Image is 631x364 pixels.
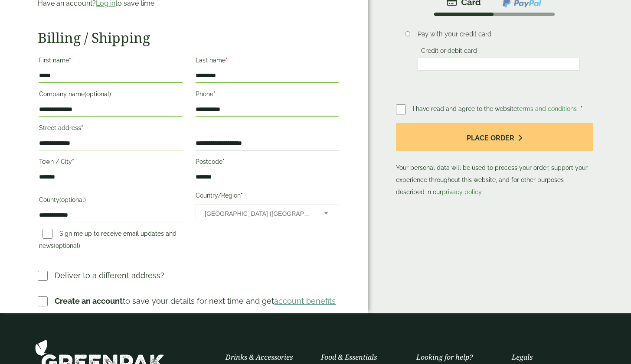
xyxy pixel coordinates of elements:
abbr: required [72,158,74,165]
button: Place order [396,123,593,151]
label: Country/Region [196,189,339,204]
label: Town / City [39,156,183,170]
span: I have read and agree to the website [413,105,579,112]
a: account benefits [274,296,336,305]
label: Phone [196,88,339,103]
strong: Create an account [55,296,123,305]
p: Pay with your credit card. [418,29,580,39]
p: to save your details for next time and get [55,295,336,307]
abbr: required [226,57,228,64]
p: Your personal data will be used to process your order, support your experience throughout this we... [396,123,593,198]
label: First name [39,54,183,69]
abbr: required [222,158,225,165]
span: (optional) [54,242,80,249]
label: Company name [39,88,183,103]
abbr: required [241,192,243,199]
abbr: required [81,124,83,131]
input: Sign me up to receive email updates and news(optional) [43,229,52,239]
iframe: Secure card payment input frame [420,60,577,68]
label: Sign me up to receive email updates and news [39,230,177,252]
label: Street address [39,122,183,136]
abbr: required [213,91,216,97]
h2: Billing / Shipping [38,29,340,46]
p: Deliver to a different address? [55,270,164,281]
abbr: required [69,57,71,64]
label: Postcode [196,156,339,170]
span: United Kingdom (UK) [205,205,313,223]
label: Credit or debit card [418,47,481,57]
a: terms and conditions [517,105,577,112]
label: Last name [196,54,339,69]
abbr: required [580,105,582,112]
span: (optional) [59,196,86,203]
span: (optional) [85,91,111,97]
span: Country/Region [196,204,339,222]
a: privacy policy [442,188,481,195]
label: County [39,194,183,208]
